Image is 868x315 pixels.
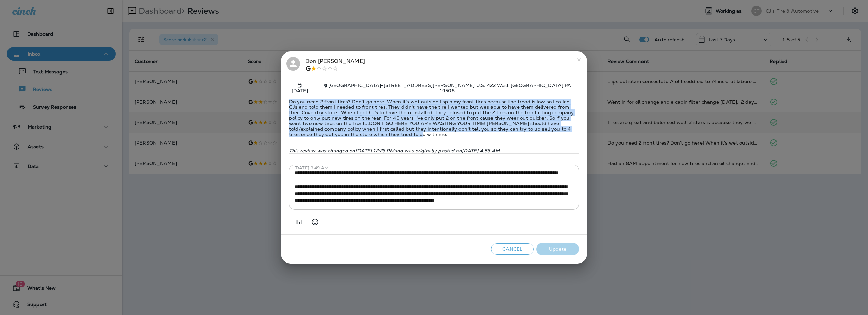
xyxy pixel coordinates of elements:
button: Add in a premade template [292,215,305,229]
button: Select an emoji [308,215,322,229]
span: Do you need 2 front tires? Don't go here! When it's wet outside I spin my front tires because the... [289,93,579,142]
span: [DATE] [289,82,311,94]
div: Don [PERSON_NAME] [305,57,365,71]
button: close [573,54,584,65]
p: This review was changed on [DATE] 12:23 PM [289,148,579,153]
button: Cancel [491,243,534,255]
span: [GEOGRAPHIC_DATA] - [STREET_ADDRESS][PERSON_NAME] U.S. 422 West , [GEOGRAPHIC_DATA] , PA 19508 [328,82,571,94]
span: and was originally posted on [DATE] 4:56 AM [394,148,500,154]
